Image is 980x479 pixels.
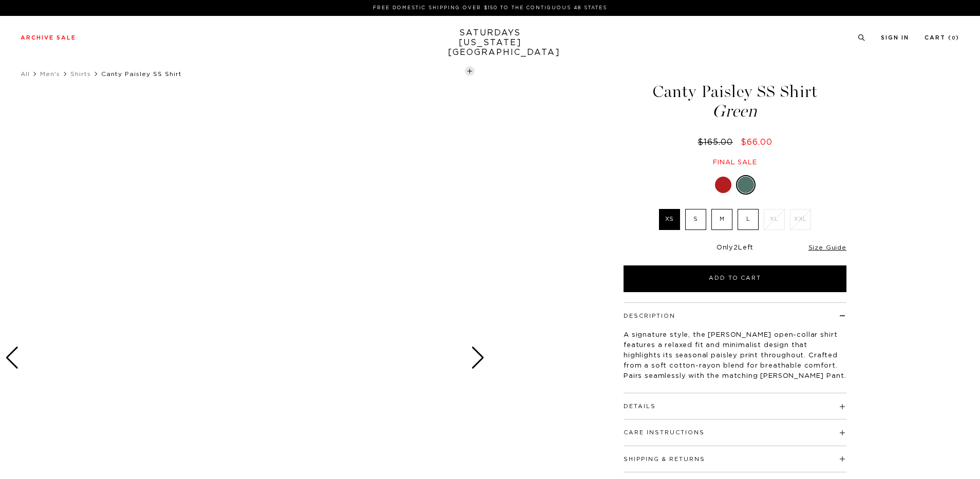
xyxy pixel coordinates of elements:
button: Details [624,404,656,409]
h1: Canty Paisley SS Shirt [622,83,848,120]
a: All [21,71,30,77]
a: Cart (0) [925,35,959,41]
span: Green [622,103,848,120]
div: Final sale [622,158,848,167]
span: Canty Paisley SS Shirt [101,71,182,77]
button: Shipping & Returns [624,456,705,462]
label: L [738,209,759,230]
div: Next slide [471,347,485,369]
label: S [685,209,706,230]
a: SATURDAYS[US_STATE][GEOGRAPHIC_DATA] [448,28,533,58]
span: $66.00 [741,138,772,146]
a: Men's [40,71,60,77]
p: FREE DOMESTIC SHIPPING OVER $150 TO THE CONTIGUOUS 48 STATES [25,4,955,12]
button: Add to Cart [624,265,846,292]
a: Sign In [881,35,909,41]
del: $165.00 [698,138,737,146]
div: Only Left [624,244,846,253]
button: Care Instructions [624,430,705,435]
span: 2 [733,244,738,251]
a: Archive Sale [21,35,76,41]
button: Description [624,313,675,319]
label: XS [659,209,680,230]
p: A signature style, the [PERSON_NAME] open-collar shirt features a relaxed fit and minimalist desi... [624,330,846,381]
div: Previous slide [5,347,19,369]
small: 0 [952,36,956,41]
label: M [711,209,732,230]
a: Size Guide [808,244,846,251]
a: Shirts [70,71,91,77]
